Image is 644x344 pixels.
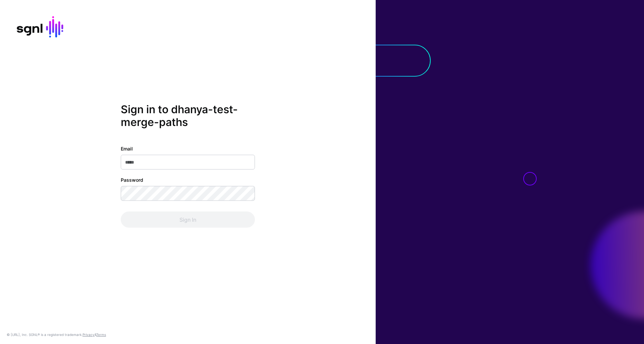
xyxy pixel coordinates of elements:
[7,332,106,337] div: © [URL], Inc. SGNL® is a registered trademark. &
[96,333,106,337] a: Terms
[121,145,133,152] label: Email
[83,333,95,337] a: Privacy
[121,103,255,129] h2: Sign in to dhanya-test-merge-paths
[121,176,143,183] label: Password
